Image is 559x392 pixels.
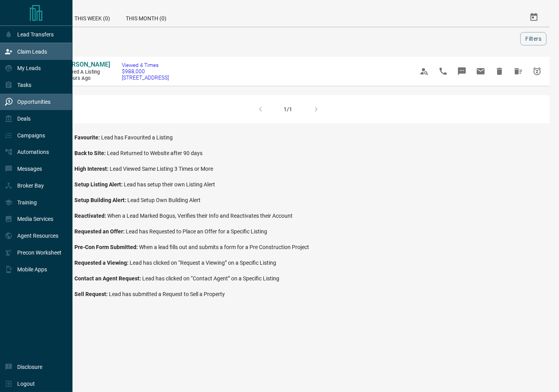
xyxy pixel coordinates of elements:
[130,260,276,266] span: Lead has clicked on “Request a Viewing” on a Specific Listing
[122,74,169,81] span: [STREET_ADDRESS]
[74,213,107,219] span: Reactivated
[284,106,293,112] div: 1/1
[109,291,225,297] span: Lead has submitted a Request to Sell a Property
[63,61,110,68] span: [PERSON_NAME]
[74,197,127,203] span: Setup Building Alert
[520,32,546,45] button: Filters
[452,62,471,81] span: Message
[118,8,174,27] div: This Month (0)
[110,166,213,172] span: Lead Viewed Same Listing 3 Times or More
[434,62,452,81] span: Call
[107,150,203,156] span: Lead Returned to Website after 90 days
[142,275,279,282] span: Lead has clicked on “Contact Agent” on a Specific Listing
[471,62,490,81] span: Email
[67,8,118,27] div: This Week (0)
[74,260,130,266] span: Requested a Viewing
[415,62,434,81] span: View Profile
[74,166,110,172] span: High Interest
[74,181,124,188] span: Setup Listing Alert
[122,62,169,81] a: Viewed 4 Times$988,000[STREET_ADDRESS]
[124,181,215,188] span: Lead has setup their own Listing Alert
[107,213,293,219] span: When a Lead Marked Bogus, Verifies their Info and Reactivates their Account
[63,75,110,82] span: 3 hours ago
[63,61,110,69] a: [PERSON_NAME]
[74,150,107,156] span: Back to Site
[122,62,169,68] span: Viewed 4 Times
[74,244,139,250] span: Pre-Con Form Submitted
[509,62,528,81] span: Hide All from Lei Shi
[490,62,509,81] span: Hide
[101,134,173,141] span: Lead has Favourited a Listing
[139,244,309,250] span: When a lead fills out and submits a form for a Pre Construction Project
[63,69,110,76] span: Viewed a Listing
[74,291,109,297] span: Sell Request
[74,275,142,282] span: Contact an Agent Request
[126,228,267,235] span: Lead has Requested to Place an Offer for a Specific Listing
[525,8,543,27] button: Select Date Range
[127,197,201,203] span: Lead Setup Own Building Alert
[122,68,169,74] span: $988,000
[74,228,126,235] span: Requested an Offer
[74,134,101,141] span: Favourite
[528,62,546,81] span: Snooze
